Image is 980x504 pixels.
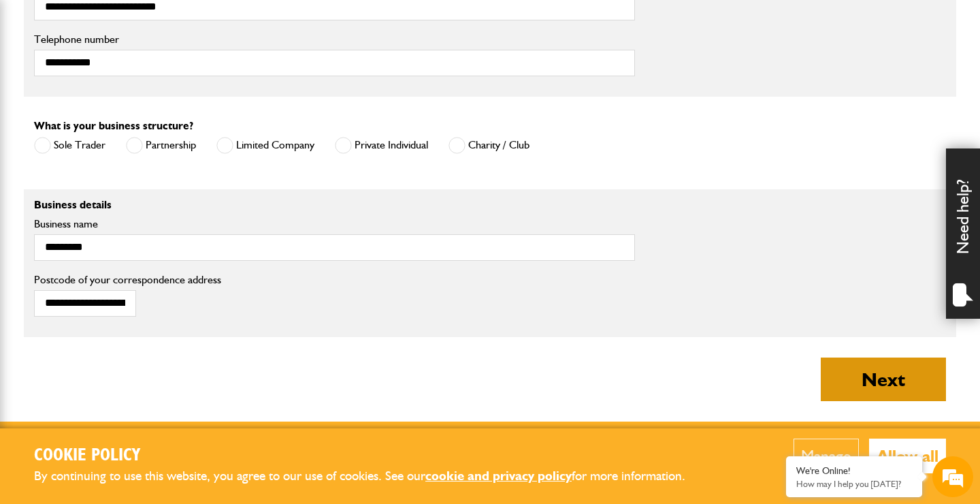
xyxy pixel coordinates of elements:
div: Need help? [946,148,980,319]
div: Minimize live chat window [223,7,256,40]
input: Enter your last name [18,126,248,156]
p: By continuing to use this website, you agree to our use of cookies. See our for more information. [34,466,708,487]
textarea: Type your message and hit 'Enter' [18,247,248,385]
label: Business name [34,219,635,230]
img: d_20077148190_company_1631870298795_20077148190 [23,76,57,95]
label: Limited Company [216,137,314,154]
p: Business details [34,200,635,210]
a: cookie and privacy policy [425,468,572,484]
div: Chat with us now [71,76,229,94]
button: Next [821,358,946,401]
input: Enter your email address [18,166,248,196]
label: Charity / Club [448,137,529,154]
button: Manage [794,439,859,473]
input: Enter your phone number [18,206,248,236]
button: Allow all [869,439,946,473]
em: Start Chat [185,396,247,415]
h2: Cookie Policy [34,445,708,467]
label: Partnership [126,137,196,154]
label: Private Individual [335,137,428,154]
label: Sole Trader [34,137,105,154]
label: Postcode of your correspondence address [34,274,242,285]
label: What is your business structure? [34,121,193,131]
p: How may I help you today? [796,479,912,489]
div: We're Online! [796,465,912,477]
label: Telephone number [34,34,635,45]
